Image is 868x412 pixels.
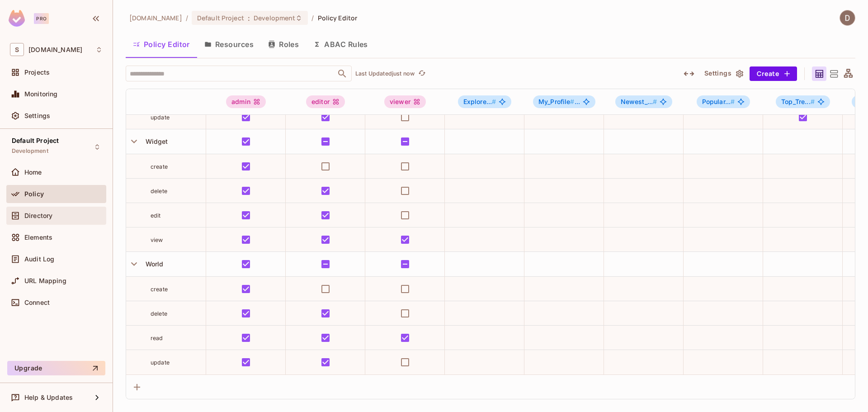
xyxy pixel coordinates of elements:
span: delete [151,188,167,194]
span: S [10,43,24,56]
span: # [653,98,657,105]
span: Settings [24,112,50,119]
button: Upgrade [7,361,105,375]
span: Top_Tre... [781,98,815,105]
span: Workspace: savameta.com [28,46,82,53]
span: World [142,260,164,268]
button: Open [336,67,349,80]
span: Home [24,169,42,176]
div: admin [226,95,266,108]
div: viewer [384,95,426,108]
span: My_Profile [538,98,575,105]
span: # [811,98,815,105]
span: Click to refresh data [415,68,427,79]
button: Roles [261,33,306,56]
span: delete [151,310,167,317]
span: view [151,237,163,243]
span: update [151,359,170,366]
span: Default Project [12,137,59,144]
button: ABAC Rules [306,33,375,56]
div: Pro [34,13,49,24]
li: / [186,14,188,22]
span: Newest_... [621,98,657,105]
p: Last Updated just now [355,70,415,77]
span: Monitoring [24,90,58,98]
span: Explore_Avatar#admin [458,95,512,108]
div: editor [306,95,345,108]
span: URL Mapping [24,277,66,284]
li: / [311,14,314,22]
span: # [731,98,735,105]
span: Policy Editor [318,14,358,22]
span: # [570,98,574,105]
span: read [151,335,163,341]
span: the active workspace [129,14,182,22]
span: Widget [142,137,168,145]
span: refresh [418,69,426,78]
button: Resources [197,33,261,56]
span: # [492,98,496,105]
span: Projects [24,69,50,76]
span: Explore... [463,98,496,105]
span: : [247,14,250,22]
span: update [151,114,170,121]
span: Default Project [197,14,244,22]
span: ... [538,98,580,105]
span: create [151,163,168,170]
span: Top_Trending#admin [776,95,830,108]
span: Directory [24,212,52,219]
span: Development [12,147,48,155]
span: create [151,286,168,293]
button: Create [750,66,797,81]
img: Dat Nghiem Quoc [840,10,855,25]
span: Popular_Avatars#admin [697,95,750,108]
button: Settings [701,66,746,81]
span: Audit Log [24,256,54,263]
span: Elements [24,234,52,241]
span: Help & Updates [24,394,73,401]
img: SReyMgAAAABJRU5ErkJggg== [9,10,25,27]
span: Policy [24,190,44,198]
button: refresh [416,68,427,79]
span: My_Profile#admin [533,95,595,108]
span: edit [151,212,161,219]
span: Popular... [702,98,735,105]
button: Policy Editor [126,33,197,56]
span: Development [254,14,295,22]
span: Newest_Avatars#admin [615,95,673,108]
span: Connect [24,299,50,306]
